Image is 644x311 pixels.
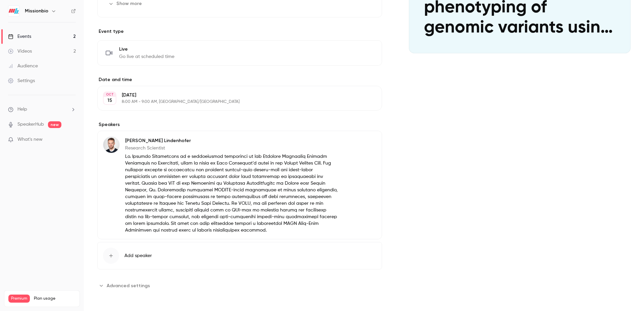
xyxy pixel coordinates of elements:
[8,63,38,69] div: Audience
[8,48,32,55] div: Videos
[97,28,382,35] p: Event type
[97,121,382,128] label: Speakers
[8,6,19,16] img: Missionbio
[125,137,338,144] p: [PERSON_NAME] Lindenhofer
[34,296,75,301] span: Plan usage
[25,8,48,14] h6: Missionbio
[17,136,43,143] span: What's new
[8,77,35,84] div: Settings
[17,121,44,128] a: SpeakerHub
[97,76,382,83] label: Date and time
[97,131,382,239] div: Dr Dominik Lindenhofer[PERSON_NAME] LindenhoferResearch ScientistLo. Ipsumdo Sitametcons ad e sed...
[119,46,174,53] span: Live
[125,145,338,151] p: Research Scientist
[103,137,119,153] img: Dr Dominik Lindenhofer
[97,280,154,291] button: Advanced settings
[17,106,27,113] span: Help
[122,92,346,99] p: [DATE]
[124,252,152,259] span: Add speaker
[8,33,31,40] div: Events
[125,153,338,234] p: Lo. Ipsumdo Sitametcons ad e seddoeiusmod temporinci ut lab Etdolore Magnaaliq Enimadm Veniamquis...
[107,282,150,289] span: Advanced settings
[8,106,76,113] li: help-dropdown-opener
[68,137,76,143] iframe: Noticeable Trigger
[97,280,382,291] section: Advanced settings
[122,99,346,105] p: 8:00 AM - 9:00 AM, [GEOGRAPHIC_DATA]/[GEOGRAPHIC_DATA]
[104,92,116,97] div: OCT
[8,295,30,303] span: Premium
[48,121,61,128] span: new
[107,97,112,104] p: 15
[97,242,382,269] button: Add speaker
[119,53,174,60] span: Go live at scheduled time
